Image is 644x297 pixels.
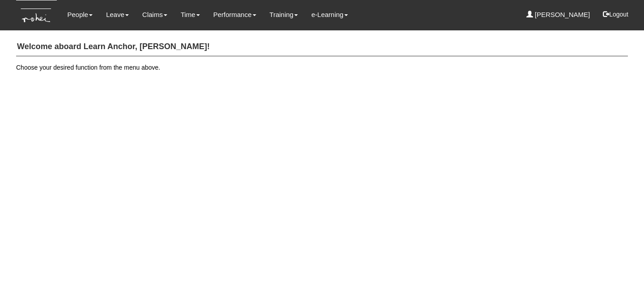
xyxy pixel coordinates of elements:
[16,38,628,56] h4: Welcome aboard Learn Anchor, [PERSON_NAME]!
[16,0,57,30] img: KTs7HI1dOZG7tu7pUkOpGGQAiEQAiEQAj0IhBB1wtXDg6BEAiBEAiBEAiB4RGIoBtemSRFIRACIRACIRACIdCLQARdL1w5OAR...
[213,4,256,25] a: Performance
[106,4,129,25] a: Leave
[16,63,628,72] p: Choose your desired function from the menu above.
[181,4,200,25] a: Time
[270,4,298,25] a: Training
[67,4,93,25] a: People
[526,4,590,25] a: [PERSON_NAME]
[597,4,635,25] button: Logout
[142,4,167,25] a: Claims
[311,4,348,25] a: e-Learning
